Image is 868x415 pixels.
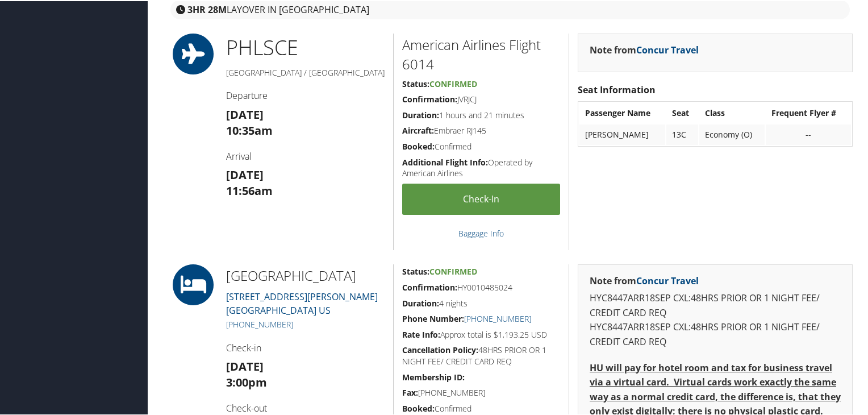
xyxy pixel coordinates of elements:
h5: 1 hours and 21 minutes [402,109,560,120]
strong: [DATE] [226,166,264,181]
strong: Duration: [402,109,439,119]
a: [PHONE_NUMBER] [464,312,531,323]
a: [STREET_ADDRESS][PERSON_NAME][GEOGRAPHIC_DATA] US [226,289,378,316]
strong: Confirmation: [402,93,457,103]
h4: Arrival [226,149,385,161]
strong: Rate Info: [402,328,440,339]
strong: Additional Flight Info: [402,156,488,167]
h2: American Airlines Flight 6014 [402,34,560,72]
a: Concur Travel [636,273,699,286]
strong: 10:35am [226,122,273,137]
h5: HY0010485024 [402,281,560,292]
strong: Note from [590,273,699,286]
th: Seat [666,102,698,122]
p: HYC8447ARR18SEP CXL:48HRS PRIOR OR 1 NIGHT FEE/ CREDIT CARD REQ HYC8447ARR18SEP CXL:48HRS PRIOR O... [590,290,841,348]
h4: Departure [226,88,385,101]
a: [PHONE_NUMBER] [226,318,293,329]
h5: Confirmed [402,140,560,151]
th: Frequent Flyer # [766,102,851,122]
strong: 3:00pm [226,374,267,389]
h5: 48HRS PRIOR OR 1 NIGHT FEE/ CREDIT CARD REQ [402,343,560,366]
strong: 3HR 28M [187,2,227,15]
h4: Check-out [226,401,385,413]
h5: Embraer RJ145 [402,124,560,135]
div: -- [771,128,845,139]
span: Confirmed [429,265,477,276]
strong: Fax: [402,386,418,397]
strong: Status: [402,77,429,88]
strong: Booked: [402,402,435,413]
h4: Check-in [226,341,385,353]
h5: JVRJCJ [402,93,560,104]
strong: Status: [402,265,429,276]
strong: 11:56am [226,182,273,197]
td: [PERSON_NAME] [579,123,665,144]
strong: [DATE] [226,106,264,121]
td: Economy (O) [699,123,765,144]
strong: Note from [590,43,699,55]
h5: Confirmed [402,402,560,413]
strong: Cancellation Policy: [402,343,478,354]
a: Check-in [402,182,560,214]
strong: Booked: [402,140,435,151]
strong: Phone Number: [402,312,464,323]
h5: [GEOGRAPHIC_DATA] / [GEOGRAPHIC_DATA] [226,66,385,77]
h1: PHL SCE [226,32,385,61]
strong: Seat Information [578,82,656,95]
strong: Membership ID: [402,371,465,381]
th: Passenger Name [579,102,665,122]
h5: [PHONE_NUMBER] [402,386,560,397]
span: Confirmed [429,77,477,88]
a: Baggage Info [458,227,504,238]
a: Concur Travel [636,43,699,55]
h2: [GEOGRAPHIC_DATA] [226,265,385,284]
h5: 4 nights [402,297,560,308]
h5: Operated by American Airlines [402,156,560,178]
th: Class [699,102,765,122]
td: 13C [666,123,698,144]
strong: [DATE] [226,358,264,373]
h5: Approx total is $1,193.25 USD [402,328,560,339]
strong: Duration: [402,297,439,308]
strong: Aircraft: [402,124,434,135]
strong: Confirmation: [402,281,457,292]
